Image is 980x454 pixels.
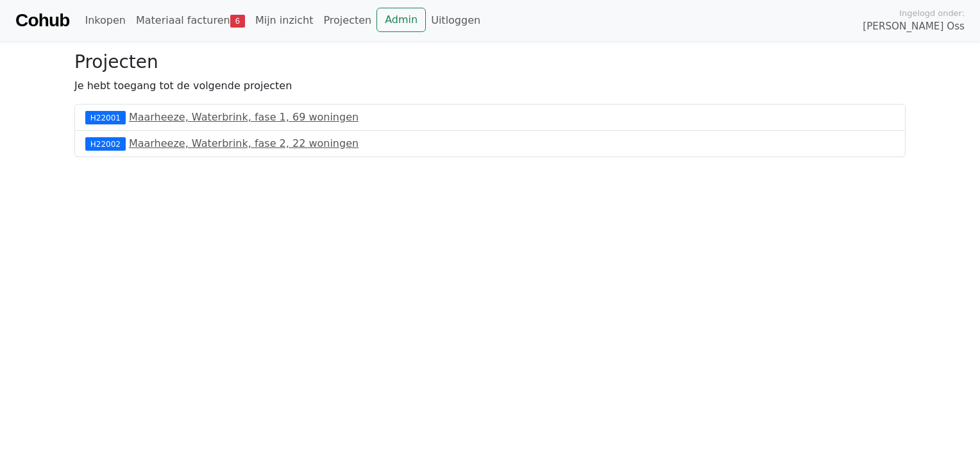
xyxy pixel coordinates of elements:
[230,15,245,28] span: 6
[131,8,250,33] a: Materiaal facturen6
[376,8,426,32] a: Admin
[129,137,359,149] a: Maarheeze, Waterbrink, fase 2, 22 woningen
[74,51,906,73] h3: Projecten
[318,8,376,33] a: Projecten
[426,8,486,33] a: Uitloggen
[85,137,126,150] div: H22002
[85,111,126,124] div: H22001
[863,19,965,34] span: [PERSON_NAME] Oss
[129,111,359,123] a: Maarheeze, Waterbrink, fase 1, 69 woningen
[80,8,130,33] a: Inkopen
[74,78,906,94] p: Je hebt toegang tot de volgende projecten
[15,5,69,36] a: Cohub
[899,7,965,19] span: Ingelogd onder:
[250,8,319,33] a: Mijn inzicht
